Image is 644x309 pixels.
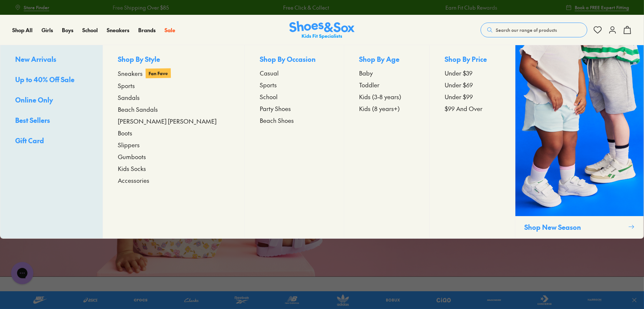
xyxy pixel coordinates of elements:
[15,74,88,86] a: Up to 40% Off Sale
[260,68,279,77] span: Casual
[118,176,230,185] a: Accessories
[118,152,230,161] a: Gumboots
[445,54,500,66] p: Shop By Price
[15,115,88,127] a: Best Sellers
[260,116,294,125] span: Beach Shoes
[118,128,132,137] span: Boots
[496,27,557,33] span: Search our range of products
[359,68,373,77] span: Baby
[12,26,33,34] a: Shop All
[15,135,88,147] a: Gift Card
[524,222,625,232] p: Shop New Season
[62,26,73,34] a: Boys
[445,80,473,89] span: Under $69
[359,92,401,101] span: Kids (3-8 years)
[15,95,53,104] span: Online Only
[15,54,56,64] span: New Arrivals
[118,54,230,66] p: Shop By Style
[24,4,49,11] span: Store Finder
[260,80,329,89] a: Sports
[138,26,156,34] span: Brands
[445,104,500,113] a: $99 And Over
[445,92,473,101] span: Under $99
[260,92,278,101] span: School
[359,68,415,77] a: Baby
[515,45,644,238] a: Shop New Season
[118,117,216,125] span: [PERSON_NAME] [PERSON_NAME]
[118,164,230,173] a: Kids Socks
[260,68,329,77] a: Casual
[282,4,328,11] a: Free Click & Collect
[146,68,171,78] p: Fan Fave
[575,4,629,11] span: Book a FREE Expert Fitting
[445,104,482,113] span: $99 And Over
[118,140,230,149] a: Slippers
[118,176,149,185] span: Accessories
[445,4,497,11] a: Earn Fit Club Rewards
[12,26,33,34] span: Shop All
[118,128,230,137] a: Boots
[359,80,379,89] span: Toddler
[15,95,88,106] a: Online Only
[42,26,53,34] a: Girls
[481,23,587,37] button: Search our range of products
[118,105,158,114] span: Beach Sandals
[107,26,129,34] a: Sneakers
[359,92,415,101] a: Kids (3-8 years)
[118,69,143,78] span: Sneakers
[165,26,175,34] a: Sale
[118,68,230,78] a: Sneakers Fan Fave
[289,21,355,39] img: SNS_Logo_Responsive.svg
[118,93,230,102] a: Sandals
[118,105,230,114] a: Beach Sandals
[15,75,74,84] span: Up to 40% Off Sale
[359,104,400,113] span: Kids (8 years+)
[15,115,50,125] span: Best Sellers
[260,92,329,101] a: School
[445,80,500,89] a: Under $69
[118,81,230,90] a: Sports
[107,26,129,34] span: Sneakers
[42,26,53,34] span: Girls
[260,104,329,113] a: Party Shoes
[289,21,355,39] a: Shoes & Sox
[82,26,98,34] a: School
[62,26,73,34] span: Boys
[359,54,415,66] p: Shop By Age
[515,45,644,216] img: SNS_WEBASSETS_CollectionHero_ShopAll_1280x1600_6bdd8012-3a9d-4a11-8822-f7041dfd8577.png
[118,140,140,149] span: Slippers
[260,80,277,89] span: Sports
[566,1,629,14] a: Book a FREE Expert Fitting
[15,1,49,14] a: Store Finder
[15,54,88,66] a: New Arrivals
[138,26,156,34] a: Brands
[165,26,175,34] span: Sale
[15,136,44,145] span: Gift Card
[260,104,291,113] span: Party Shoes
[445,92,500,101] a: Under $99
[260,116,329,125] a: Beach Shoes
[260,54,329,66] p: Shop By Occasion
[118,164,146,173] span: Kids Socks
[82,26,98,34] span: School
[359,80,415,89] a: Toddler
[359,104,415,113] a: Kids (8 years+)
[7,259,37,287] iframe: Gorgias live chat messenger
[118,93,140,102] span: Sandals
[118,81,135,90] span: Sports
[118,117,230,125] a: [PERSON_NAME] [PERSON_NAME]
[112,4,168,11] a: Free Shipping Over $85
[445,68,500,77] a: Under $39
[445,68,472,77] span: Under $39
[118,152,146,161] span: Gumboots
